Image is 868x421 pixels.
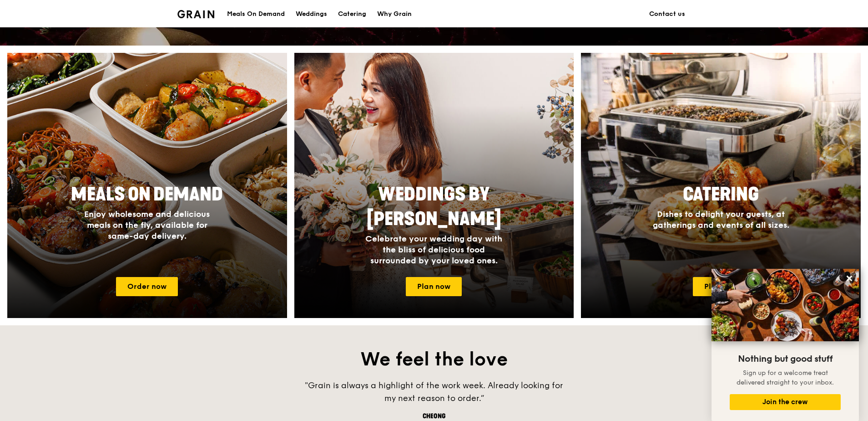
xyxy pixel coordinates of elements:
[730,394,841,410] button: Join the crew
[116,277,178,296] a: Order now
[365,234,502,266] span: Celebrate your wedding day with the bliss of delicious food surrounded by your loved ones.
[7,53,287,318] a: Meals On DemandEnjoy wholesome and delicious meals on the fly, available for same-day delivery.Or...
[298,412,570,421] div: Cheong
[367,184,501,230] span: Weddings by [PERSON_NAME]
[294,53,574,318] img: weddings-card.4f3003b8.jpg
[406,277,462,296] a: Plan now
[712,269,859,341] img: DSC07876-Edit02-Large.jpeg
[298,379,570,405] div: "Grain is always a highlight of the work week. Already looking for my next reason to order.”
[737,369,834,386] span: Sign up for a welcome treat delivered straight to your inbox.
[683,184,759,205] span: Catering
[294,53,574,318] a: Weddings by [PERSON_NAME]Celebrate your wedding day with the bliss of delicious food surrounded b...
[372,0,417,28] a: Why Grain
[581,53,861,318] img: catering-card.e1cfaf3e.jpg
[71,184,223,205] span: Meals On Demand
[377,0,412,28] div: Why Grain
[693,277,749,296] a: Plan now
[653,209,789,230] span: Dishes to delight your guests, at gatherings and events of all sizes.
[581,53,861,318] a: CateringDishes to delight your guests, at gatherings and events of all sizes.Plan now
[177,10,214,18] img: Grain
[290,0,333,28] a: Weddings
[738,354,833,365] span: Nothing but good stuff
[227,0,285,28] div: Meals On Demand
[338,0,366,28] div: Catering
[296,0,327,28] div: Weddings
[842,271,857,286] button: Close
[84,209,210,241] span: Enjoy wholesome and delicious meals on the fly, available for same-day delivery.
[333,0,372,28] a: Catering
[644,0,691,28] a: Contact us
